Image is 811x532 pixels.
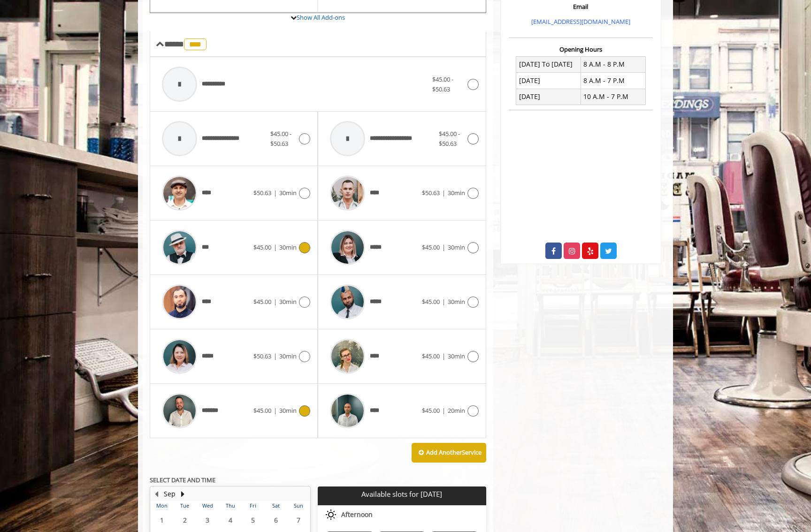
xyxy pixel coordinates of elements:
span: | [274,189,277,197]
span: | [442,352,445,360]
span: | [442,406,445,415]
span: $45.00 - $50.63 [439,129,460,148]
span: 20min [448,406,465,415]
span: $45.00 [422,243,440,251]
th: Sun [287,501,310,510]
td: [DATE] To [DATE] [516,56,581,72]
span: 30min [279,406,297,415]
span: 30min [279,189,297,197]
span: 30min [448,189,465,197]
a: Show All Add-ons [297,13,345,22]
td: 8 A.M - 8 P.M [581,56,645,72]
span: $45.00 [253,406,271,415]
span: $50.63 [253,189,271,197]
h3: Email [511,3,650,10]
span: $45.00 [253,243,271,251]
span: $50.63 [422,189,440,197]
button: Add AnotherService [412,443,486,463]
span: $45.00 [422,406,440,415]
th: Tue [173,501,196,510]
a: [EMAIL_ADDRESS][DOMAIN_NAME] [531,17,630,26]
span: $45.00 - $50.63 [432,75,453,93]
button: Previous Month [153,489,160,499]
span: | [274,406,277,415]
span: 30min [448,352,465,360]
span: 30min [448,243,465,251]
span: 30min [279,243,297,251]
td: [DATE] [516,89,581,105]
p: Available slots for [DATE] [321,490,482,498]
span: | [274,297,277,306]
td: 10 A.M - 7 P.M [581,89,645,105]
span: $45.00 [253,297,271,306]
span: $45.00 [422,352,440,360]
span: | [442,297,445,306]
span: 30min [448,297,465,306]
span: | [442,189,445,197]
span: Afternoon [341,511,373,518]
span: | [442,243,445,251]
th: Thu [219,501,241,510]
th: Wed [196,501,219,510]
img: afternoon slots [325,509,337,520]
th: Mon [151,501,173,510]
td: 8 A.M - 7 P.M [581,73,645,89]
span: | [274,243,277,251]
span: $45.00 [422,297,440,306]
span: $45.00 - $50.63 [270,129,291,148]
span: 30min [279,297,297,306]
b: Add Another Service [426,448,482,456]
span: 30min [279,352,297,360]
span: $50.63 [253,352,271,360]
span: | [274,352,277,360]
button: Next Month [179,489,186,499]
h3: Opening Hours [509,46,653,53]
button: Sep [164,489,176,499]
b: SELECT DATE AND TIME [150,476,215,484]
th: Fri [242,501,264,510]
td: [DATE] [516,73,581,89]
th: Sat [264,501,287,510]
